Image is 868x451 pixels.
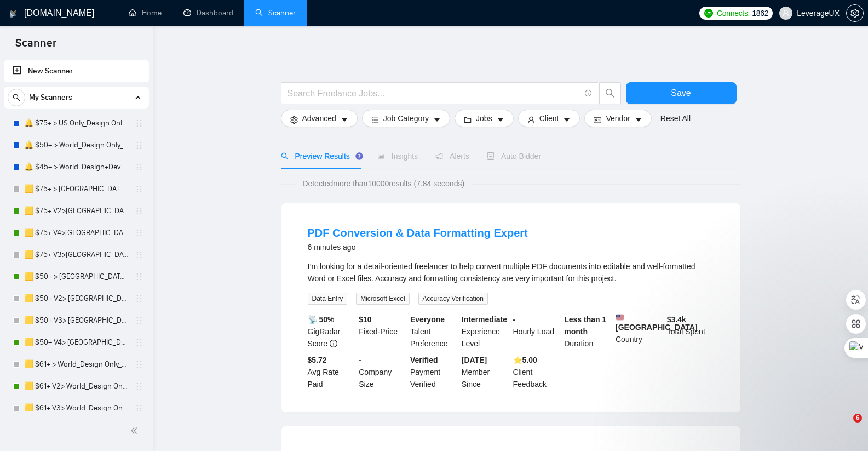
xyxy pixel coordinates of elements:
[371,116,379,124] span: bars
[594,116,601,124] span: idcard
[410,356,438,364] b: Verified
[464,116,472,124] span: folder
[24,375,128,397] a: 🟨 $61+ V2> World_Design Only_Roman-UX/UI_General
[354,151,364,161] div: Tooltip anchor
[846,9,864,18] a: setting
[487,152,495,160] span: robot
[600,88,620,98] span: search
[183,8,233,18] a: dashboardDashboard
[308,315,335,324] b: 📡 50%
[135,141,143,150] span: holder
[408,354,459,390] div: Payment Verified
[330,340,337,347] span: info-circle
[459,354,511,390] div: Member Since
[24,332,128,353] a: 🟨 $50+ V4> [GEOGRAPHIC_DATA]+[GEOGRAPHIC_DATA] Only_Tony-UX/UI_General
[288,87,580,100] input: Search Freelance Jobs...
[660,112,691,124] a: Reset All
[487,152,541,161] span: Auto Bidder
[847,9,863,18] span: setting
[667,315,686,324] b: $ 3.4k
[377,152,385,160] span: area-chart
[616,313,698,332] b: [GEOGRAPHIC_DATA]
[782,9,790,17] span: user
[24,134,128,156] a: 🔔 $50+ > World_Design Only_General
[302,112,336,124] span: Advanced
[308,356,327,364] b: $5.72
[513,315,516,324] b: -
[518,110,580,127] button: userClientcaret-down
[135,338,143,347] span: holder
[24,244,128,266] a: 🟨 $75+ V3>[GEOGRAPHIC_DATA]+[GEOGRAPHIC_DATA] Only_Tony-UX/UI_General
[626,82,737,104] button: Save
[308,227,528,239] a: PDF Conversion & Data Formatting Expert
[4,60,149,82] li: New Scanner
[308,260,714,284] div: I’m looking for a detail-oriented freelancer to help convert multiple PDF documents into editable...
[357,354,408,390] div: Company Size
[357,313,408,350] div: Fixed-Price
[359,315,371,324] b: $ 10
[135,360,143,369] span: holder
[418,293,488,305] span: Accuracy Verification
[383,112,429,124] span: Job Category
[511,354,562,390] div: Client Feedback
[24,310,128,332] a: 🟨 $50+ V3> [GEOGRAPHIC_DATA]+[GEOGRAPHIC_DATA] Only_Tony-UX/UI_General
[13,60,140,82] a: New Scanner
[129,8,162,18] a: homeHome
[135,250,143,259] span: holder
[24,266,128,288] a: 🟨 $50+ > [GEOGRAPHIC_DATA]+[GEOGRAPHIC_DATA] Only_Tony-UX/UI_General
[562,313,613,350] div: Duration
[135,404,143,413] span: holder
[527,116,535,124] span: user
[539,112,559,124] span: Client
[616,313,624,321] img: 🇺🇸
[281,152,360,161] span: Preview Results
[306,354,357,390] div: Avg Rate Paid
[665,313,716,350] div: Total Spent
[24,288,128,310] a: 🟨 $50+ V2> [GEOGRAPHIC_DATA]+[GEOGRAPHIC_DATA] Only_Tony-UX/UI_General
[9,5,17,22] img: logo
[24,112,128,134] a: 🔔 $75+ > US Only_Design Only_General
[455,110,514,127] button: folderJobscaret-down
[306,313,357,350] div: GigRadar Score
[135,294,143,303] span: holder
[135,119,143,128] span: holder
[295,178,472,190] span: Detected more than 10000 results (7.84 seconds)
[511,313,562,350] div: Hourly Load
[563,116,571,124] span: caret-down
[308,293,348,305] span: Data Entry
[135,207,143,215] span: holder
[290,116,298,124] span: setting
[585,90,592,97] span: info-circle
[7,35,65,58] span: Scanner
[308,241,528,254] div: 6 minutes ago
[24,178,128,200] a: 🟨 $75+ > [GEOGRAPHIC_DATA]+[GEOGRAPHIC_DATA] Only_Tony-UX/UI_General
[564,315,606,336] b: Less than 1 month
[135,229,143,237] span: holder
[24,222,128,244] a: 🟨 $75+ V4>[GEOGRAPHIC_DATA]+[GEOGRAPHIC_DATA] Only_Tony-UX/UI_General
[671,86,691,100] span: Save
[717,7,750,19] span: Connects:
[356,293,409,305] span: Microsoft Excel
[476,112,492,124] span: Jobs
[255,8,296,18] a: searchScanner
[281,152,289,160] span: search
[831,414,857,440] iframe: Intercom live chat
[704,9,713,18] img: upwork-logo.png
[513,356,537,364] b: ⭐️ 5.00
[377,152,418,161] span: Insights
[497,116,504,124] span: caret-down
[24,353,128,375] a: 🟨 $61+ > World_Design Only_Roman-UX/UI_General
[635,116,642,124] span: caret-down
[846,4,864,22] button: setting
[459,313,511,350] div: Experience Level
[853,414,862,423] span: 6
[752,7,768,19] span: 1862
[613,313,665,350] div: Country
[135,163,143,172] span: holder
[281,110,358,127] button: settingAdvancedcaret-down
[584,110,651,127] button: idcardVendorcaret-down
[433,116,441,124] span: caret-down
[135,272,143,281] span: holder
[24,156,128,178] a: 🔔 $45+ > World_Design+Dev_General
[408,313,459,350] div: Talent Preference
